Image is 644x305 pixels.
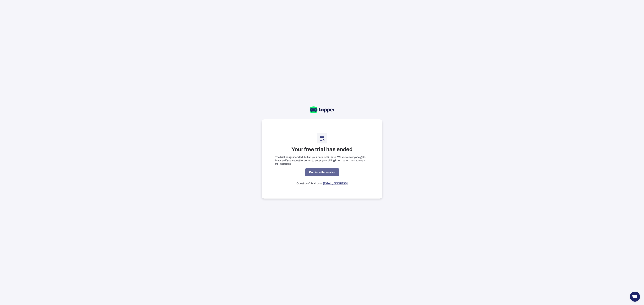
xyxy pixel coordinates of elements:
[297,182,348,185] p: Questions? Mail us at
[323,182,348,185] a: [EMAIL_ADDRESS]
[291,146,353,153] h3: Your free trial has ended
[630,292,640,302] a: Open chat
[275,156,369,166] p: The trial has just ended, but all your data is still safe. We know everyone gets busy, so if you’...
[305,168,339,176] a: Continue the service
